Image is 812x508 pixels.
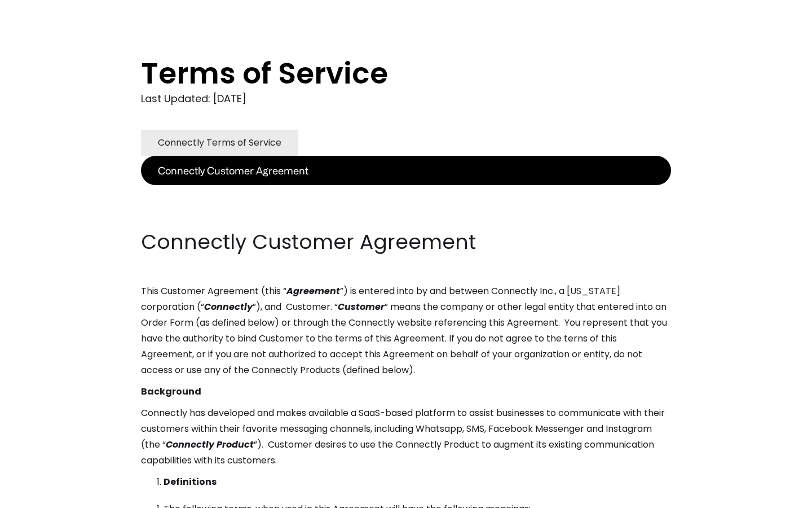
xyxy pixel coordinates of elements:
[286,284,340,297] em: Agreement
[141,56,626,90] h1: Terms of Service
[141,283,671,378] p: This Customer Agreement (this “ ”) is entered into by and between Connectly Inc., a [US_STATE] co...
[11,487,68,504] aside: Language selected: English
[141,405,671,468] p: Connectly has developed and makes available a SaaS-based platform to assist businesses to communi...
[158,135,281,151] div: Connectly Terms of Service
[141,385,201,398] strong: Background
[141,207,671,222] p: ‍
[164,475,217,488] strong: Definitions
[141,90,671,107] div: Last Updated: [DATE]
[23,488,68,504] ul: Language list
[338,300,385,313] em: Customer
[158,163,308,178] div: Connectly Customer Agreement
[141,228,671,256] h2: Connectly Customer Agreement
[141,185,671,201] p: ‍
[166,438,254,451] em: Connectly Product
[204,300,253,313] em: Connectly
